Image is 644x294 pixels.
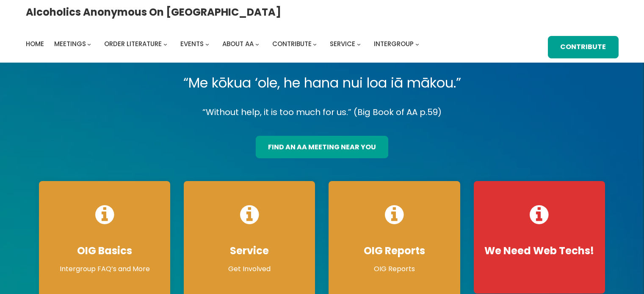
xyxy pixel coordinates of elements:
[256,136,388,158] a: find an aa meeting near you
[32,105,612,120] p: “Without help, it is too much for us.” (Big Book of AA p.59)
[87,42,91,46] button: Meetings submenu
[482,245,597,257] h4: We Need Web Techs!
[374,38,414,50] a: Intergroup
[163,42,167,46] button: Order Literature submenu
[374,39,414,48] span: Intergroup
[26,38,422,50] nav: Intergroup
[47,264,162,274] p: Intergroup FAQ’s and More
[337,264,451,274] p: OIG Reports
[357,42,361,46] button: Service submenu
[330,38,355,50] a: Service
[104,39,162,48] span: Order Literature
[205,42,209,46] button: Events submenu
[337,245,451,257] h4: OIG Reports
[330,39,355,48] span: Service
[54,39,86,48] span: Meetings
[272,38,312,50] a: Contribute
[272,39,312,48] span: Contribute
[180,39,204,48] span: Events
[180,38,204,50] a: Events
[26,38,44,50] a: Home
[47,245,162,257] h4: OIG Basics
[26,3,281,21] a: Alcoholics Anonymous on [GEOGRAPHIC_DATA]
[313,42,317,46] button: Contribute submenu
[415,42,419,46] button: Intergroup submenu
[26,39,44,48] span: Home
[192,264,307,274] p: Get Involved
[54,38,86,50] a: Meetings
[222,39,254,48] span: About AA
[255,42,259,46] button: About AA submenu
[32,71,612,95] p: “Me kōkua ‘ole, he hana nui loa iā mākou.”
[222,38,254,50] a: About AA
[548,36,618,58] a: Contribute
[192,245,307,257] h4: Service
